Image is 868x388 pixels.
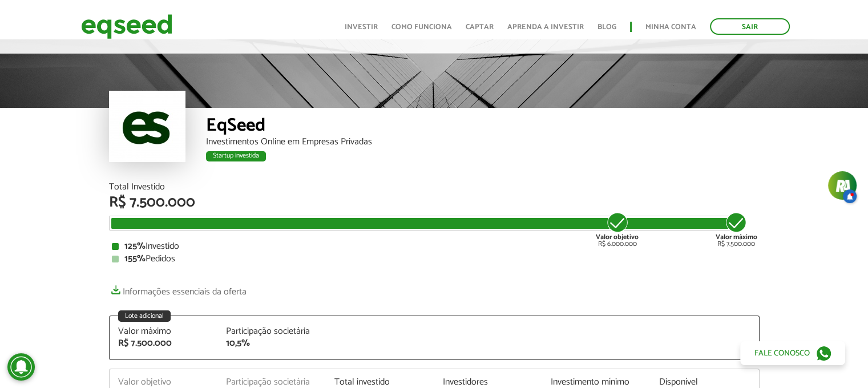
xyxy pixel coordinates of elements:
a: Sair [710,18,790,35]
a: Fale conosco [740,341,845,365]
img: EqSeed [81,11,172,42]
a: Como funciona [391,23,452,31]
div: Disponível [659,378,750,387]
strong: 125% [124,239,146,254]
div: Participação societária [226,378,317,387]
a: Aprenda a investir [507,23,584,31]
a: Informações essenciais da oferta [109,281,247,297]
div: Lote adicional [118,310,171,322]
a: Investir [345,23,378,31]
div: R$ 7.500.000 [109,195,760,210]
div: EqSeed [206,116,760,138]
div: 10,5% [226,339,317,348]
a: Blog [597,23,616,31]
a: Minha conta [645,23,696,31]
div: Investido [112,242,757,251]
div: Investidores [442,378,534,387]
div: Startup investida [206,151,266,161]
div: Valor objetivo [118,378,209,387]
div: Total investido [334,378,426,387]
strong: 155% [124,251,146,266]
a: Captar [466,23,494,31]
div: R$ 7.500.000 [118,339,209,348]
div: Total Investido [109,183,760,192]
div: Investimentos Online em Empresas Privadas [206,138,760,147]
div: R$ 6.000.000 [596,211,639,248]
div: Participação societária [226,327,317,336]
div: Investimento mínimo [551,378,642,387]
strong: Valor máximo [716,232,757,242]
div: Pedidos [112,254,757,264]
strong: Valor objetivo [596,232,639,242]
div: R$ 7.500.000 [716,211,757,248]
div: Valor máximo [118,327,209,336]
